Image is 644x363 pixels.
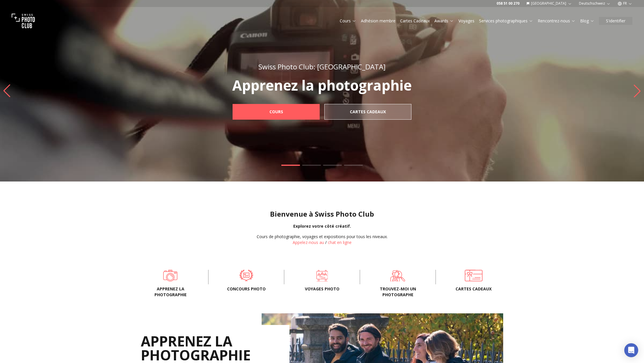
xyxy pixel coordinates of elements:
a: Cours [340,18,356,24]
a: Voyages photo [294,270,350,281]
a: Cours [233,104,320,120]
a: Services photographiques [479,18,533,24]
button: Services photographiques [477,17,535,25]
button: S'identifier [599,17,632,25]
a: Rencontrez-nous [538,18,575,24]
button: chat en ligne [328,240,352,245]
a: Cartes Cadeaux [324,104,411,120]
a: Appelez-nous au [293,240,324,245]
b: Cartes Cadeaux [350,109,386,115]
img: Swiss photo club [12,9,35,33]
button: Blog [578,17,597,25]
div: Open Intercom Messenger [624,343,638,357]
button: Awards [432,17,456,25]
a: Cartes Cadeaux [400,18,430,24]
a: Voyages [458,18,474,24]
b: Cours [269,109,283,115]
a: 058 51 00 270 [497,1,519,6]
a: Cartes cadeaux [445,270,502,281]
a: Trouvez-moi un photographe [369,270,426,281]
span: Trouvez-moi un photographe [369,286,426,298]
a: Adhésion membre [361,18,395,24]
button: Cartes Cadeaux [398,17,432,25]
button: Rencontrez-nous [535,17,578,25]
span: Voyages photo [294,286,350,292]
h1: Bienvenue à Swiss Photo Club [5,209,639,219]
span: Concours Photo [218,286,275,292]
a: Awards [434,18,454,24]
a: Blog [580,18,594,24]
span: Cartes cadeaux [445,286,502,292]
p: Apprenez la photographie [220,78,424,92]
button: Adhésion membre [359,17,398,25]
div: / [257,234,388,245]
div: Explorez votre côté créatif. [5,223,639,229]
button: Cours [337,17,359,25]
span: Apprenez la photographie [142,286,199,298]
a: Concours Photo [218,270,275,281]
button: Voyages [456,17,477,25]
div: Cours de photographie, voyages et expositions pour tous les niveaux. [257,234,388,240]
a: Apprenez la photographie [142,270,199,281]
span: Swiss Photo Club: [GEOGRAPHIC_DATA] [258,62,386,71]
